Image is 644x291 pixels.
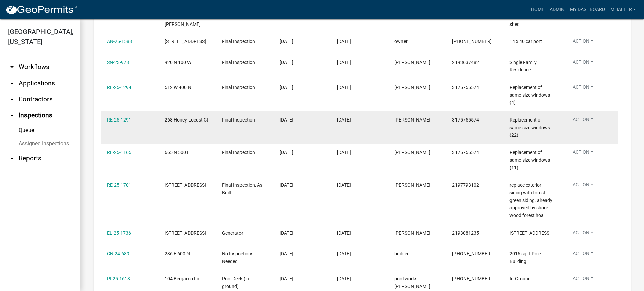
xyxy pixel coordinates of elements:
a: Home [528,3,547,16]
span: Final Inspection [222,117,255,123]
a: EL-25-1736 [107,230,131,236]
span: 2197793102 [452,182,479,188]
span: Steven Sumichrast [394,230,430,236]
span: Replacement of same-size windows (22) [509,117,550,138]
span: replace exterior siding with forest green siding. already approved by shore wood forest hoa [509,182,552,218]
span: 09/22/2025 [280,39,293,44]
span: 184 Wexford Rd [165,182,206,188]
span: owner [394,39,408,44]
span: builder [394,251,409,256]
span: 512 W 400 N [165,85,191,90]
span: 236 E 600 N [165,251,190,256]
span: pool works brian [394,276,430,289]
i: arrow_drop_down [8,63,16,71]
button: Action [567,38,599,47]
span: 09/19/2025 [280,182,293,188]
span: 104 Bergamo Ln [165,276,199,281]
span: 3175755574 [452,117,479,123]
span: 268 Honey Locust Ct [165,117,208,123]
span: Michael Haller [394,60,430,65]
button: Action [567,84,599,93]
span: 2193637482 [452,60,479,65]
span: James Cruz [394,117,430,123]
span: 920 N 100 W [165,60,191,65]
button: Action [567,116,599,126]
button: Action [567,149,599,158]
span: No Inspections Needed [222,251,253,264]
span: nathan walker [394,182,430,188]
span: Replacement of same-size windows (4) [509,85,550,105]
a: SN-23-978 [107,60,129,65]
div: [DATE] [337,149,382,156]
a: RE-25-1291 [107,117,131,123]
a: CN-24-689 [107,251,129,256]
a: My Dashboard [567,3,608,16]
span: 665 N 500 E [165,150,190,155]
div: [DATE] [337,84,382,91]
span: 07/29/2024 [280,251,293,256]
div: [DATE] [337,38,382,45]
button: Action [567,181,599,191]
span: 219-615-9066 [452,276,492,281]
span: Generator [222,230,243,236]
a: Admin [547,3,567,16]
button: Action [567,229,599,239]
span: 219-313-5133 [452,39,492,44]
span: Final Inspection [222,60,255,65]
span: 09/19/2025 [280,85,293,90]
button: Action [567,250,599,260]
span: 3175755574 [452,150,479,155]
span: James Cruz [394,85,430,90]
span: Final Inspection [222,39,255,44]
div: [DATE] [337,275,382,283]
span: 09/23/2025 [280,276,293,281]
span: 3355 Mockingbird Ln [165,230,206,236]
span: 09/19/2025 [280,60,293,65]
span: Final Inspection, As-Built [222,182,264,195]
a: mhaller [608,3,639,16]
span: Replacement of same-size windows (11) [509,150,550,171]
a: RE-25-1165 [107,150,131,155]
span: In-Ground [509,276,531,281]
button: Action [567,59,599,68]
button: Action [567,275,599,285]
div: [DATE] [337,181,382,189]
span: 414 Portland Rd [165,39,206,44]
i: arrow_drop_up [8,111,16,119]
span: 09/17/2025 [280,230,293,236]
span: 14 x 40 car port [509,39,542,44]
span: Single Family Residence [509,60,537,73]
i: arrow_drop_down [8,79,16,87]
span: 555-555-5555 [452,251,492,256]
span: 09/19/2025 [280,150,293,155]
span: 2016 sq ft Pole Building [509,251,541,264]
div: [DATE] [337,250,382,258]
span: 2193081235 [452,230,479,236]
span: Final Inspection [222,85,255,90]
span: Pool Deck (in-ground) [222,276,250,289]
span: 3175755574 [452,85,479,90]
span: 4702 Thornbury Dr East [165,14,206,27]
span: Prebuilt 224 sqft shed [509,14,544,27]
a: PI-25-1618 [107,276,130,281]
a: AN-25-1588 [107,39,132,44]
span: 3355 Mockingbird LnValparaiso [509,230,551,236]
div: [DATE] [337,229,382,237]
a: RE-25-1701 [107,182,131,188]
a: RE-25-1294 [107,85,131,90]
i: arrow_drop_down [8,154,16,162]
span: 09/19/2025 [280,117,293,123]
span: James Cruz [394,150,430,155]
div: [DATE] [337,59,382,66]
div: [DATE] [337,116,382,124]
span: Final Inspection [222,150,255,155]
i: arrow_drop_down [8,95,16,103]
